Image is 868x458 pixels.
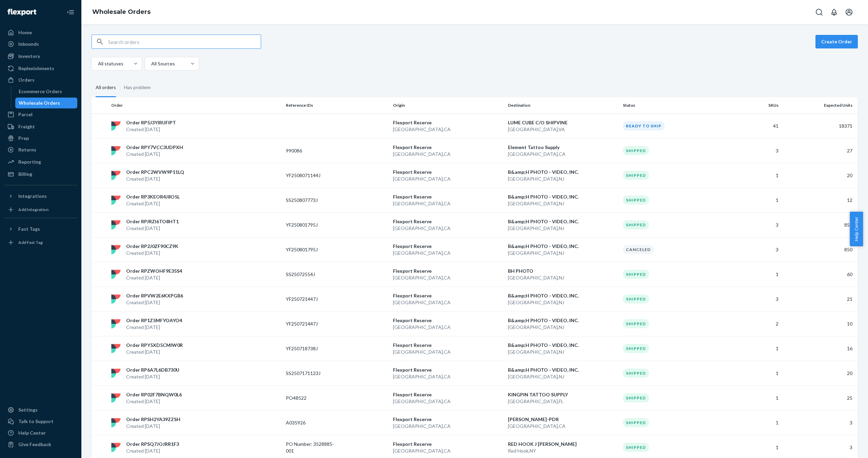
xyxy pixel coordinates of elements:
[286,395,340,401] p: PO48522
[18,29,32,36] div: Home
[111,195,121,205] img: flexport logo
[126,317,182,324] p: Order RP1Z5MFYOAYO4
[393,169,502,175] p: Flexport Reserve
[286,419,340,426] p: A035926
[623,270,649,279] div: Shipped
[508,423,617,430] p: [GEOGRAPHIC_DATA] , CA
[508,243,617,250] p: B&amp;H PHOTO - VIDEO, INC.
[4,121,77,132] a: Freight
[15,86,78,97] a: Ecommerce Orders
[286,345,340,352] p: YF250718738J
[126,151,183,158] p: Created [DATE]
[393,126,502,133] p: [GEOGRAPHIC_DATA] , CA
[781,113,858,138] td: 18371
[781,97,858,113] th: Expected Units
[126,225,179,232] p: Created [DATE]
[393,225,502,232] p: [GEOGRAPHIC_DATA] , CA
[126,169,184,175] p: Order RPC2WVW9P11LQ
[18,407,38,413] div: Settings
[64,5,77,19] button: Close Navigation
[126,268,182,274] p: Order RPZWOHF9E35S4
[728,212,781,237] td: 3
[812,5,826,19] button: Open Search Box
[393,447,502,454] p: [GEOGRAPHIC_DATA] , CA
[393,398,502,405] p: [GEOGRAPHIC_DATA] , CA
[19,100,60,106] div: Wholesale Orders
[18,418,54,425] div: Talk to Support
[393,175,502,182] p: [GEOGRAPHIC_DATA] , CA
[15,98,78,108] a: Wholesale Orders
[126,398,182,405] p: Created [DATE]
[4,428,77,438] a: Help Center
[126,299,183,306] p: Created [DATE]
[286,197,340,204] p: SS250807773J
[18,441,51,448] div: Give Feedback
[393,416,502,423] p: Flexport Reserve
[623,171,649,180] div: Shipped
[4,63,77,74] a: Replenishments
[126,349,183,355] p: Created [DATE]
[18,41,39,47] div: Inbounds
[18,171,32,178] div: Billing
[126,274,182,281] p: Created [DATE]
[781,188,858,212] td: 12
[508,391,617,398] p: KINGPIN TATTOO SUPPLY
[508,144,617,151] p: Element Tattoo Supply
[781,237,858,262] td: 850
[18,65,54,72] div: Replenishments
[92,8,151,16] a: Wholesale Orders
[126,175,184,182] p: Created [DATE]
[781,311,858,336] td: 10
[508,398,617,405] p: [GEOGRAPHIC_DATA] , FL
[728,97,781,113] th: SKUs
[18,146,36,153] div: Returns
[393,367,502,373] p: Flexport Reserve
[393,243,502,250] p: Flexport Reserve
[508,200,617,207] p: [GEOGRAPHIC_DATA] , NJ
[126,250,178,256] p: Created [DATE]
[508,342,617,349] p: B&amp;H PHOTO - VIDEO, INC.
[623,294,649,304] div: Shipped
[781,262,858,287] td: 60
[850,212,863,246] button: Help Center
[126,342,183,349] p: Order RPY5XD5CMIW0R
[393,151,502,158] p: [GEOGRAPHIC_DATA] , CA
[728,138,781,163] td: 3
[126,200,180,207] p: Created [DATE]
[393,193,502,200] p: Flexport Reserve
[126,218,179,225] p: Order RPJRZI6TO8HT1
[781,163,858,188] td: 20
[393,423,502,430] p: [GEOGRAPHIC_DATA] , CA
[108,35,261,48] input: Search orders
[97,60,98,67] input: All statuses
[393,441,502,447] p: Flexport Reserve
[18,77,35,83] div: Orders
[393,349,502,355] p: [GEOGRAPHIC_DATA] , CA
[393,218,502,225] p: Flexport Reserve
[126,292,183,299] p: Order RPVW2E6KXPGB6
[623,146,649,155] div: Shipped
[4,237,77,248] a: Add Fast Tag
[728,262,781,287] td: 1
[124,79,151,96] div: Has problem
[508,441,617,447] p: RED HOOK J [PERSON_NAME]
[96,79,116,97] div: All orders
[286,172,340,179] p: YF2508071144J
[18,226,40,232] div: Fast Tags
[4,27,77,38] a: Home
[151,60,151,67] input: All Sources
[393,342,502,349] p: Flexport Reserve
[508,416,617,423] p: [PERSON_NAME]-PDR
[623,121,665,130] div: Ready to ship
[815,35,858,48] button: Create Order
[393,324,502,331] p: [GEOGRAPHIC_DATA] , CA
[4,169,77,180] a: Billing
[4,51,77,62] a: Inventory
[18,430,46,436] div: Help Center
[728,311,781,336] td: 2
[842,5,856,19] button: Open account menu
[111,393,121,403] img: flexport logo
[18,135,29,142] div: Prep
[111,344,121,353] img: flexport logo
